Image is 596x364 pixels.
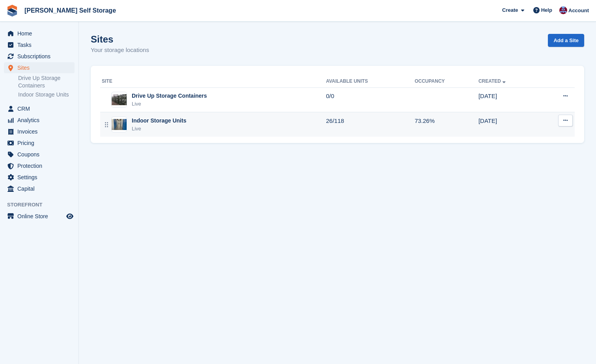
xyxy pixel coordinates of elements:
[91,34,149,45] h1: Sites
[326,87,415,112] td: 0/0
[132,92,207,100] div: Drive Up Storage Containers
[112,94,127,106] img: Image of Drive Up Storage Containers site
[17,39,65,50] span: Tasks
[18,74,75,89] a: Drive Up Storage Containers
[17,149,65,160] span: Coupons
[18,91,75,98] a: Indoor Storage Units
[568,7,589,15] span: Account
[7,201,78,209] span: Storefront
[17,211,65,222] span: Online Store
[17,62,65,73] span: Sites
[559,6,567,14] img: Tracy Bailey
[4,126,75,137] a: menu
[548,34,584,47] a: Add a Site
[4,149,75,160] a: menu
[100,75,326,88] th: Site
[415,112,478,137] td: 73.26%
[4,62,75,73] a: menu
[326,112,415,137] td: 26/118
[478,78,507,84] a: Created
[502,6,518,14] span: Create
[6,5,18,17] img: stora-icon-8386f47178a22dfd0bd8f6a31ec36ba5ce8667c1dd55bd0f319d3a0aa187defe.svg
[21,4,119,17] a: [PERSON_NAME] Self Storage
[17,103,65,114] span: CRM
[326,75,415,88] th: Available Units
[478,87,540,112] td: [DATE]
[4,103,75,114] a: menu
[4,115,75,126] a: menu
[17,28,65,39] span: Home
[415,75,478,88] th: Occupancy
[132,125,186,133] div: Live
[65,212,75,221] a: Preview store
[4,183,75,194] a: menu
[112,119,127,130] img: Image of Indoor Storage Units site
[17,160,65,171] span: Protection
[4,160,75,171] a: menu
[17,172,65,183] span: Settings
[541,6,552,14] span: Help
[17,183,65,194] span: Capital
[478,112,540,137] td: [DATE]
[91,46,149,55] p: Your storage locations
[17,51,65,62] span: Subscriptions
[132,100,207,108] div: Live
[17,126,65,137] span: Invoices
[4,28,75,39] a: menu
[132,117,186,125] div: Indoor Storage Units
[17,137,65,149] span: Pricing
[17,115,65,126] span: Analytics
[4,137,75,149] a: menu
[4,51,75,62] a: menu
[4,172,75,183] a: menu
[4,211,75,222] a: menu
[4,39,75,50] a: menu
